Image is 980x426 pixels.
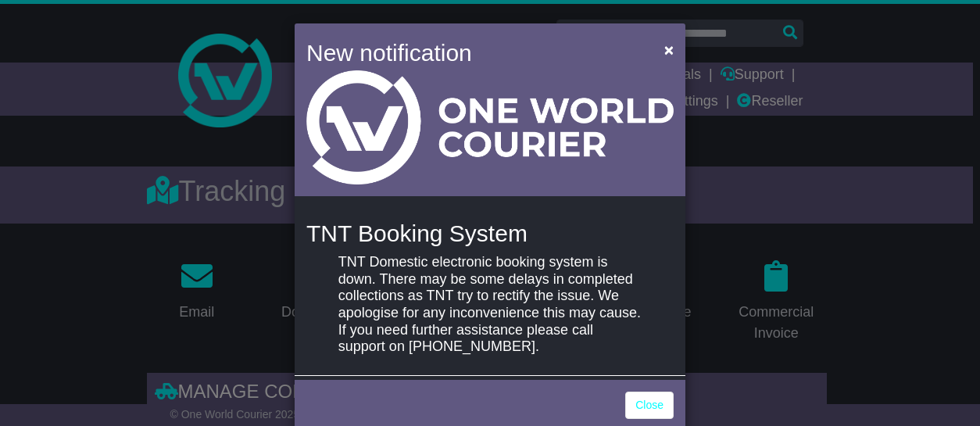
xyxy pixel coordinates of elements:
[625,392,674,419] a: Close
[656,34,681,66] button: Close
[338,254,642,356] p: TNT Domestic electronic booking system is down. There may be some delays in completed collections...
[306,35,642,70] h4: New notification
[306,220,674,246] h4: TNT Booking System
[306,70,674,184] img: Light
[664,41,674,59] span: ×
